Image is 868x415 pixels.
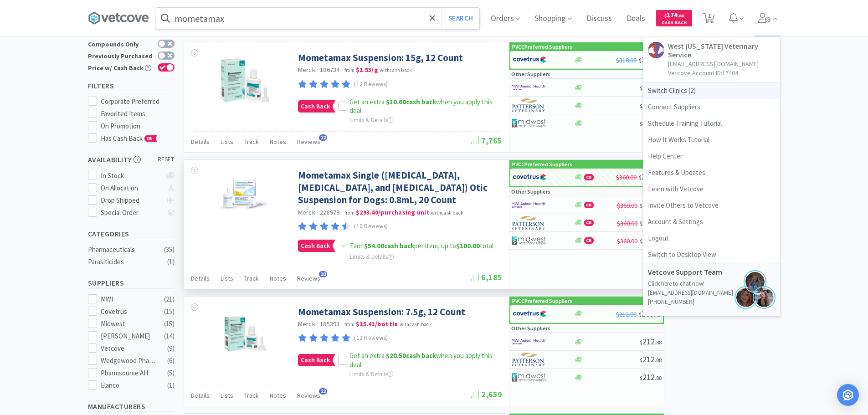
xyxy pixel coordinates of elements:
span: $ [639,57,642,64]
p: Vetcove Account ID: 17404 [668,68,776,77]
p: (10 Reviews) [354,222,388,231]
span: $ [640,220,642,227]
div: ( 1 ) [167,380,175,391]
span: 10 [319,271,327,277]
span: $ [639,311,642,318]
div: On Allocation [101,183,161,194]
span: CB [585,220,593,225]
a: Features & Updates [643,164,780,181]
h5: Availability [88,154,175,165]
span: Has Cash Back [101,134,158,143]
span: 212 [640,372,662,382]
p: [EMAIL_ADDRESS][DOMAIN_NAME] [648,288,776,297]
p: (12 Reviews) [354,80,388,89]
span: · [341,208,343,216]
span: 12 [319,388,327,395]
div: Midwest [101,318,157,329]
strong: cash back [386,97,436,106]
a: Account & Settings [643,214,780,230]
span: $ [640,202,642,209]
img: f5e969b455434c6296c6d81ef179fa71_3.png [512,98,546,112]
span: 318 [640,100,662,110]
span: $ [640,238,642,245]
img: f6b2451649754179b5b4e0c70c3f7cb0_2.png [512,198,546,212]
img: 77fca1acd8b6420a9015268ca798ef17_1.png [513,170,547,184]
a: Mometamax Suspension: 15g, 12 Count [298,51,463,64]
span: Get an extra when you apply this deal [349,351,493,369]
span: . 88 [655,374,662,381]
p: [EMAIL_ADDRESS][DOMAIN_NAME] [668,59,776,68]
span: $212.88 [616,310,637,318]
div: Compounds Only [88,40,153,47]
span: Switch Clinics ( 2 ) [643,82,780,99]
span: Lists [221,274,233,282]
div: Covetrus [101,306,157,317]
span: Reviews [297,274,320,282]
div: ( 6 ) [167,355,175,366]
a: Switch to Desktop View [643,246,780,263]
a: How It Works Tutorial [643,132,780,148]
div: Pharmaceuticals [88,244,162,255]
a: Connect Suppliers [643,99,780,115]
span: . 60 [678,13,684,19]
span: · [317,66,318,74]
span: . 88 [655,357,662,364]
div: Special Order [101,207,161,218]
div: ( 15 ) [164,318,175,329]
div: ( 15 ) [164,306,175,317]
span: Lists [221,138,233,146]
span: $360.00 [617,237,637,245]
strong: $1.53 / g [356,66,378,74]
span: $100.00 [456,241,480,250]
p: Other Suppliers [511,324,550,333]
span: 318 [640,82,662,92]
a: Learn with Vetcove [643,181,780,197]
span: · [341,66,343,74]
img: f5e969b455434c6296c6d81ef179fa71_3.png [512,216,546,230]
img: 4dd14cff54a648ac9e977f0c5da9bc2e_5.png [512,370,546,384]
span: $54.00 [364,241,384,250]
span: 212 [640,354,662,364]
a: Schedule Training Tutorial [643,115,780,132]
p: (12 Reviews) [354,333,388,343]
span: $ [640,374,642,381]
span: 7,765 [471,135,502,146]
span: Track [244,274,259,282]
div: Corporate Preferred [101,96,175,107]
img: e88bdf77b06945419b96bcc6495dee9c_529694.jpg [206,306,280,365]
span: $360.00 [616,173,637,181]
span: $360.00 [617,219,637,227]
p: PVCC Preferred Suppliers [512,42,572,51]
span: 174 [664,10,684,19]
span: $ [640,85,642,92]
img: f5e969b455434c6296c6d81ef179fa71_3.png [512,353,546,366]
strong: $15.41 / bottle [356,320,398,328]
h5: Vetcove Support Team [648,268,739,277]
a: Click here to chat now! [648,280,704,287]
h5: Manufacturers [88,401,175,412]
span: $318.00 [616,56,637,64]
span: Earn per item, up to total [350,241,493,250]
span: Cash Back [662,20,687,26]
span: Details [191,138,210,146]
div: In Stock [101,170,161,181]
a: 1 [699,15,718,24]
div: On Promotion [101,121,175,132]
span: $ [640,102,642,109]
span: 306 [640,217,662,228]
span: Cash Back [298,101,332,112]
strong: $293.40 / purchasing unit [356,208,430,216]
img: 4dd14cff54a648ac9e977f0c5da9bc2e_5.png [512,116,546,130]
img: 77fca1acd8b6420a9015268ca798ef17_1.png [513,307,547,321]
span: · [317,320,318,328]
p: Other Suppliers [511,187,550,196]
span: · [341,320,343,328]
span: 2,650 [471,389,502,400]
h5: Categories [88,229,175,239]
img: f6b2451649754179b5b4e0c70c3f7cb0_2.png [512,81,546,94]
span: Track [244,138,259,146]
span: Reviews [297,391,320,400]
a: Merck [298,320,315,328]
span: Notes [270,274,286,282]
span: Limits & Details [350,253,394,261]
